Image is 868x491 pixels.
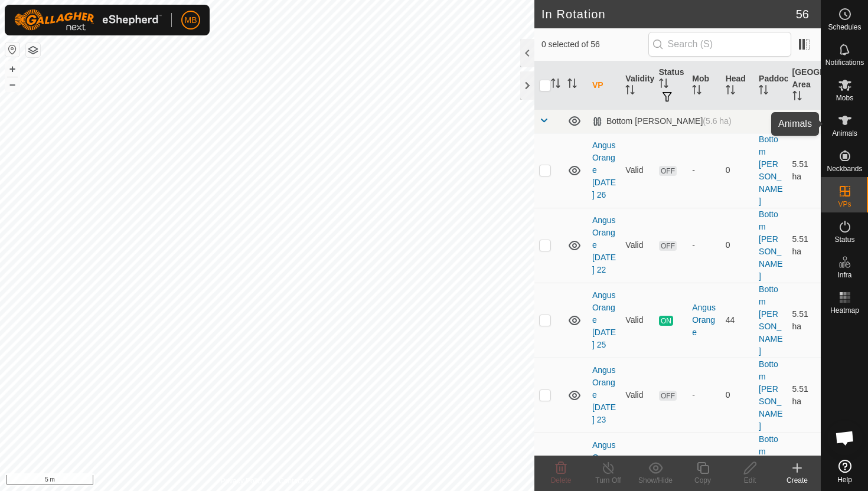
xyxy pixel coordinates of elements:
[625,87,635,96] p-sorticon: Activate to sort
[5,42,19,57] button: Reset Map
[659,241,677,251] span: OFF
[26,43,40,57] button: Map Layers
[788,133,821,208] td: 5.51 ha
[632,475,679,486] div: Show/Hide
[185,14,197,27] span: MB
[837,271,851,279] span: Infra
[726,475,774,486] div: Edit
[592,116,732,126] div: Bottom [PERSON_NAME]
[836,94,853,102] span: Mobs
[592,140,616,199] a: Angus Orange [DATE] 26
[692,87,701,96] p-sorticon: Activate to sort
[279,476,314,486] a: Contact Us
[621,208,654,283] td: Valid
[830,307,859,314] span: Heatmap
[621,133,654,208] td: Valid
[721,133,754,208] td: 0
[838,201,851,208] span: VPs
[774,475,821,486] div: Create
[721,61,754,110] th: Head
[759,284,782,356] a: Bottom [PERSON_NAME]
[5,62,19,76] button: +
[659,166,677,176] span: OFF
[585,475,632,486] div: Turn Off
[692,164,716,176] div: -
[759,359,782,431] a: Bottom [PERSON_NAME]
[759,135,782,206] a: Bottom [PERSON_NAME]
[788,358,821,433] td: 5.51 ha
[828,24,861,31] span: Schedules
[721,208,754,283] td: 0
[687,61,720,110] th: Mob
[692,302,716,339] div: Angus Orange
[703,116,731,126] span: (5.6 ha)
[551,80,560,90] p-sorticon: Activate to sort
[788,283,821,358] td: 5.51 ha
[692,239,716,251] div: -
[541,38,648,51] span: 0 selected of 56
[788,61,821,110] th: [GEOGRAPHIC_DATA] Area
[721,358,754,433] td: 0
[726,87,735,96] p-sorticon: Activate to sort
[14,9,162,31] img: Gallagher Logo
[827,420,863,456] div: Open chat
[551,476,572,485] span: Delete
[541,7,796,21] h2: In Rotation
[621,61,654,110] th: Validity
[759,210,782,281] a: Bottom [PERSON_NAME]
[592,215,616,274] a: Angus Orange [DATE] 22
[5,77,19,91] button: –
[759,87,768,96] p-sorticon: Activate to sort
[659,316,673,326] span: ON
[592,290,616,349] a: Angus Orange [DATE] 25
[721,283,754,358] td: 44
[621,283,654,358] td: Valid
[592,365,616,424] a: Angus Orange [DATE] 23
[832,130,857,137] span: Animals
[679,475,726,486] div: Copy
[588,61,621,110] th: VP
[654,61,687,110] th: Status
[788,208,821,283] td: 5.51 ha
[754,61,787,110] th: Paddock
[821,455,868,488] a: Help
[621,358,654,433] td: Valid
[692,389,716,401] div: -
[837,476,852,483] span: Help
[796,5,809,23] span: 56
[659,391,677,401] span: OFF
[792,93,802,102] p-sorticon: Activate to sort
[825,59,864,66] span: Notifications
[567,80,577,90] p-sorticon: Activate to sort
[827,165,862,172] span: Neckbands
[220,476,265,486] a: Privacy Policy
[659,80,668,90] p-sorticon: Activate to sort
[834,236,854,243] span: Status
[648,32,791,57] input: Search (S)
